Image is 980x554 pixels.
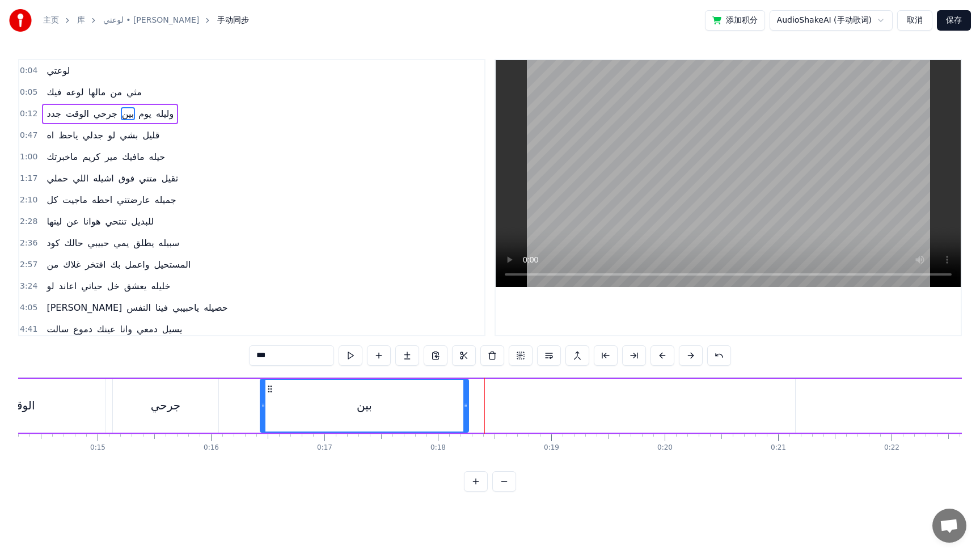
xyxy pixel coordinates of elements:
[107,129,116,142] span: لو
[771,443,786,452] div: 0:21
[63,236,84,249] span: حالك
[430,443,446,452] div: 0:18
[112,236,130,249] span: يمي
[171,301,200,314] span: ياحبيبي
[932,509,966,543] div: 开放式聊天
[121,150,145,163] span: مافيك
[82,129,105,142] span: جدلي
[106,280,121,293] span: خل
[45,280,55,293] span: لو
[20,281,37,292] span: 3:24
[202,301,229,314] span: حصيله
[82,215,102,228] span: هوانا
[45,258,60,271] span: من
[61,193,88,206] span: ماجيت
[72,323,94,336] span: دموع
[117,172,136,185] span: فوق
[657,443,673,452] div: 0:20
[43,15,249,26] nav: breadcrumb
[92,107,119,120] span: جرحي
[65,215,80,228] span: عن
[103,15,199,26] a: لوعتي • [PERSON_NAME]
[153,258,192,271] span: المستحيل
[77,15,85,26] a: 库
[71,172,90,185] span: اللي
[20,108,37,120] span: 0:12
[154,193,178,206] span: جميله
[45,172,69,185] span: حملي
[136,323,159,336] span: دمعي
[45,64,71,77] span: لوعتي
[45,150,79,163] span: ماخبرتك
[937,10,971,31] button: 保存
[151,397,180,414] div: جرحي
[137,107,153,120] span: يوم
[20,259,37,270] span: 2:57
[20,302,37,314] span: 4:05
[45,129,55,142] span: اه
[109,258,121,271] span: بك
[45,215,63,228] span: ليتها
[104,215,128,228] span: تنتحي
[884,443,899,452] div: 0:22
[20,65,37,77] span: 0:04
[45,236,61,249] span: كود
[84,258,107,271] span: افتخر
[148,150,167,163] span: حيله
[81,150,102,163] span: كريم
[121,107,135,120] span: بين
[62,258,82,271] span: غلاك
[104,150,119,163] span: مير
[116,193,151,206] span: عارضتني
[45,323,70,336] span: سالت
[119,323,134,336] span: وانا
[80,280,103,293] span: حياتي
[92,172,115,185] span: اشيله
[544,443,559,452] div: 0:19
[20,87,37,98] span: 0:05
[124,258,150,271] span: واعمل
[217,15,249,26] span: 手动同步
[20,173,37,184] span: 1:17
[705,10,765,31] button: 添加积分
[130,215,155,228] span: للبديل
[45,301,123,314] span: [PERSON_NAME]
[132,236,155,249] span: يطلق
[57,129,79,142] span: ياحظ
[109,86,123,99] span: من
[160,172,180,185] span: ثقيل
[43,15,59,26] a: 主页
[45,107,62,120] span: جدد
[20,194,37,206] span: 2:10
[125,86,143,99] span: مثي
[897,10,932,31] button: 取消
[90,443,105,452] div: 0:15
[9,9,32,32] img: youka
[119,129,139,142] span: بشي
[141,129,160,142] span: قليل
[154,301,169,314] span: فينا
[20,324,37,335] span: 4:41
[161,323,184,336] span: يسيل
[150,280,172,293] span: خليله
[58,280,78,293] span: اعاند
[45,193,59,206] span: كل
[20,216,37,227] span: 2:28
[20,130,37,141] span: 0:47
[123,280,148,293] span: يعشق
[96,323,117,336] span: عينك
[91,193,113,206] span: احطه
[357,397,372,414] div: بين
[20,151,37,163] span: 1:00
[155,107,175,120] span: وليله
[125,301,152,314] span: النفس
[45,86,62,99] span: فيك
[65,86,85,99] span: لوعه
[87,86,107,99] span: مالها
[158,236,181,249] span: سبيله
[138,172,158,185] span: متني
[20,238,37,249] span: 2:36
[6,397,35,414] div: الوقت
[65,107,90,120] span: الوقت
[317,443,332,452] div: 0:17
